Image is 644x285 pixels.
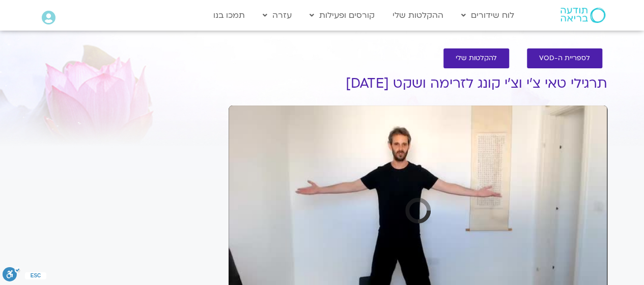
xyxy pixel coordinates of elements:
span: לספריית ה-VOD [539,55,590,62]
span: להקלטות שלי [456,55,497,62]
a: לספריית ה-VOD [527,48,602,68]
h1: תרגילי טאי צ’י וצ’י קונג לזרימה ושקט [DATE] [229,76,607,91]
a: ההקלטות שלי [387,6,449,25]
a: לוח שידורים [456,6,519,25]
a: תמכו בנו [208,6,250,25]
img: תודעה בריאה [561,8,605,23]
a: עזרה [258,6,297,25]
a: קורסים ופעילות [304,6,380,25]
a: להקלטות שלי [443,48,509,68]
